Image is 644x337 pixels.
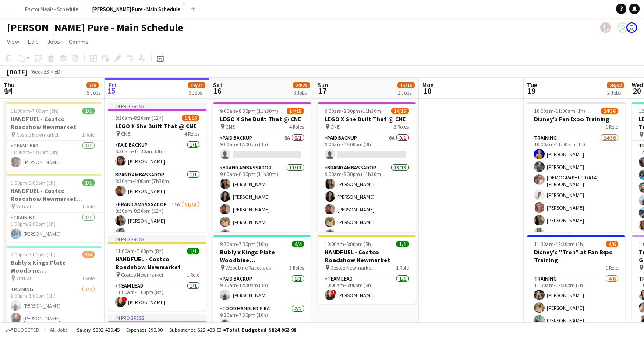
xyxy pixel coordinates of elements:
[108,170,206,200] app-card-role: Brand Ambassador1/18:30am-4:00pm (7h30m)[PERSON_NAME]
[82,131,95,138] span: 1 Role
[29,68,51,75] span: Week 33
[4,36,23,47] a: View
[184,130,199,137] span: 4 Roles
[82,251,95,258] span: 3/4
[25,36,42,47] a: Edit
[213,274,311,304] app-card-role: Paid Backup1/19:30am-12:30pm (3h)[PERSON_NAME]
[4,187,102,203] h3: HANDFUEL - Costco Roadshow Newmarket Training
[398,89,414,96] div: 2 Jobs
[108,122,206,130] h3: LEGO X She Built That @ CNE
[121,271,163,278] span: Costco Newmarket
[330,123,340,130] span: CNE
[293,89,310,96] div: 8 Jobs
[632,81,643,89] span: Wed
[188,89,205,96] div: 6 Jobs
[2,86,14,96] span: 14
[289,264,304,271] span: 3 Roles
[526,86,537,96] span: 19
[527,81,537,89] span: Tue
[11,179,56,186] span: 1:00pm-2:00pm (1h)
[331,290,336,295] span: !
[226,123,235,130] span: CNE
[16,203,31,210] span: Virtual
[87,89,100,96] div: 5 Jobs
[7,67,27,76] div: [DATE]
[4,213,102,242] app-card-role: Training1/11:00pm-2:00pm (1h)[PERSON_NAME]
[318,248,416,264] h3: HANDFUEL - Costco Roadshow Newmarket
[289,123,304,130] span: 4 Roles
[108,235,206,311] app-job-card: In progress11:00am-7:00pm (8h)1/1HANDFUEL - Costco Roadshow Newmarket Costco Newmarket1 RoleTeam ...
[69,38,88,46] span: Comms
[605,123,618,130] span: 1 Role
[4,102,102,171] app-job-card: 11:00am-7:00pm (8h)1/1HANDFUEL - Costco Roadshow Newmarket Costco Newmarket1 RoleTeam Lead1/111:0...
[527,102,625,232] div: 10:00am-11:00am (1h)24/36Disney's Fan Expo Training1 RoleTraining24/3610:00am-11:00am (1h)[PERSON...
[287,108,304,114] span: 14/15
[4,174,102,242] app-job-card: 1:00pm-2:00pm (1h)1/1HANDFUEL - Costco Roadshow Newmarket Training Virtual1 RoleTraining1/11:00pm...
[422,81,434,89] span: Mon
[630,86,643,96] span: 20
[292,241,304,247] span: 4/4
[601,108,618,114] span: 24/36
[7,38,19,46] span: View
[16,275,31,281] span: Virtual
[527,248,625,264] h3: Disney's "Tron" at Fan Expo Training
[318,235,416,304] app-job-card: 10:00am-6:00pm (8h)1/1HANDFUEL - Costco Roadshow Newmarket Costco Newmarket1 RoleTeam Lead1/110:0...
[108,102,206,232] div: In progress8:30am-8:30pm (12h)14/16LEGO X She Built That @ CNE CNE4 RolesPaid Backup1/18:30am-11:...
[188,82,205,88] span: 19/21
[4,325,41,335] button: Budgeted
[421,86,434,96] span: 18
[122,297,127,302] span: !
[220,108,278,114] span: 9:00am-8:30pm (11h30m)
[318,102,416,232] app-job-card: 9:00am-8:30pm (11h30m)14/15LEGO X She Built That @ CNE CNE3 RolesPaid Backup6A0/19:00am-12:00pm (...
[182,115,199,121] span: 14/16
[187,271,199,278] span: 1 Role
[108,314,206,321] div: In progress
[77,326,296,333] div: Salary $802 439.45 + Expenses $90.00 + Subsistence $22 433.53 =
[325,108,383,114] span: 9:00am-8:30pm (11h30m)
[7,21,183,34] h1: [PERSON_NAME] Pure - Main Schedule
[226,264,271,271] span: Woodbine Racetrack
[212,86,223,96] span: 16
[82,203,95,210] span: 1 Role
[82,108,95,114] span: 1/1
[293,82,310,88] span: 24/25
[397,82,415,88] span: 15/16
[213,133,311,163] app-card-role: Paid Backup8A0/19:00am-12:00pm (3h)
[4,81,14,89] span: Thu
[43,36,64,47] a: Jobs
[226,326,296,333] span: Total Budgeted $824 962.98
[213,102,311,232] app-job-card: 9:00am-8:30pm (11h30m)14/15LEGO X She Built That @ CNE CNE4 RolesPaid Backup8A0/19:00am-12:00pm (...
[618,22,628,33] app-user-avatar: Tifany Scifo
[607,82,624,88] span: 28/42
[107,86,116,96] span: 15
[108,140,206,170] app-card-role: Paid Backup1/18:30am-11:30am (3h)[PERSON_NAME]
[18,0,85,18] button: Factor Meals - Schedule
[65,36,92,47] a: Comms
[213,81,223,89] span: Sat
[600,22,611,33] app-user-avatar: Ashleigh Rains
[213,115,311,123] h3: LEGO X She Built That @ CNE
[527,115,625,123] h3: Disney's Fan Expo Training
[626,22,637,33] app-user-avatar: Tifany Scifo
[318,115,416,123] h3: LEGO X She Built That @ CNE
[121,130,130,137] span: CNE
[325,241,373,247] span: 10:00am-6:00pm (8h)
[47,38,60,46] span: Jobs
[28,38,38,46] span: Edit
[534,241,585,247] span: 11:30am-12:30pm (1h)
[396,264,409,271] span: 1 Role
[213,163,311,319] app-card-role: Brand Ambassador11/119:00am-8:30pm (11h30m)[PERSON_NAME][PERSON_NAME][PERSON_NAME][PERSON_NAME]St...
[213,248,311,264] h3: Bubly x Kings Plate Woodbine [GEOGRAPHIC_DATA]
[606,241,618,247] span: 4/6
[11,251,56,258] span: 2:00pm-3:00pm (1h)
[108,235,206,242] div: In progress
[607,89,624,96] div: 2 Jobs
[14,327,39,333] span: Budgeted
[85,0,188,18] button: [PERSON_NAME] Pure - Main Schedule
[316,86,328,96] span: 17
